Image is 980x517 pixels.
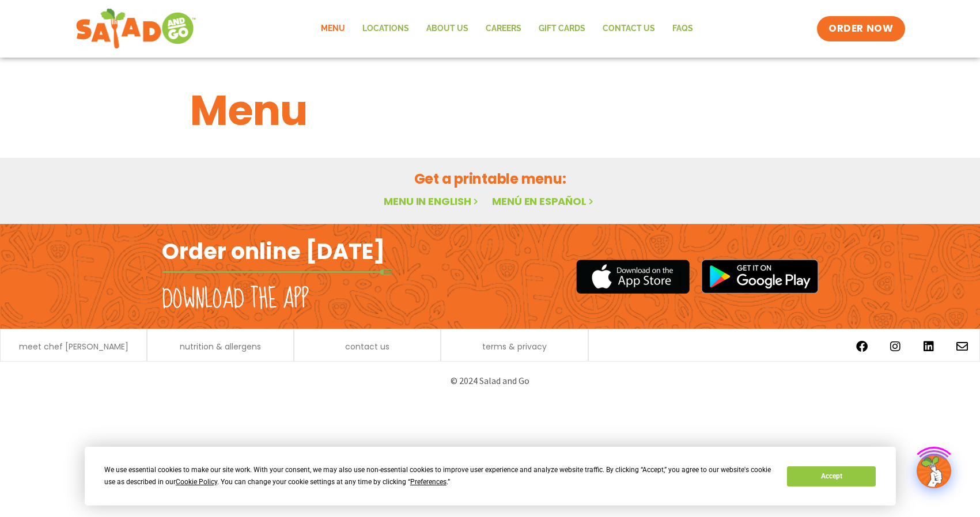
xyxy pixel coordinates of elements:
[75,6,197,52] img: new-SAG-logo-768×292
[312,16,354,42] a: Menu
[482,343,547,351] a: terms & privacy
[828,22,893,36] span: ORDER NOW
[190,169,790,189] h2: Get a printable menu:
[190,79,790,142] h1: Menu
[576,258,690,295] img: appstore
[176,478,217,486] span: Cookie Policy
[530,16,594,42] a: GIFT CARDS
[104,464,773,488] div: We use essential cookies to make our site work. With your consent, we may also use non-essential ...
[354,16,418,42] a: Locations
[162,283,309,315] h2: Download the app
[180,343,261,351] a: nutrition & allergens
[492,194,596,208] a: Menú en español
[664,16,702,42] a: FAQs
[787,466,876,486] button: Accept
[162,237,385,265] h2: Order online [DATE]
[19,343,128,351] a: meet chef [PERSON_NAME]
[418,16,477,42] a: About Us
[85,447,896,505] div: Cookie Consent Prompt
[701,259,819,294] img: google_play
[384,194,480,208] a: Menu in English
[345,343,389,351] a: contact us
[594,16,664,42] a: Contact Us
[168,373,813,389] p: © 2024 Salad and Go
[312,16,702,42] nav: Menu
[410,478,447,486] span: Preferences
[817,16,905,41] a: ORDER NOW
[162,269,392,275] img: fork
[477,16,530,42] a: Careers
